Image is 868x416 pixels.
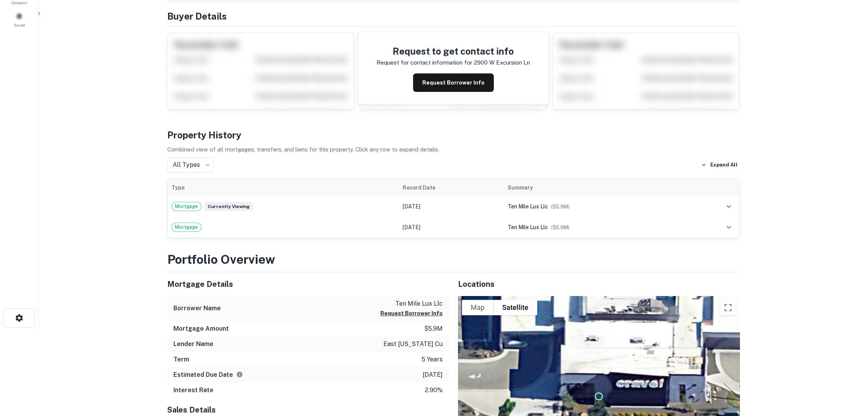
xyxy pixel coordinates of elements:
p: Request for contact information for [377,58,472,67]
h6: Borrower Name [173,304,221,313]
button: Expand All [699,159,740,171]
td: [DATE] [399,217,504,238]
th: Record Date [399,179,504,196]
button: Request Borrower Info [380,309,443,318]
p: 5 years [422,355,443,364]
p: 2900 w excursion ln [474,58,530,67]
th: Type [168,179,399,196]
button: Toggle fullscreen view [720,300,736,315]
button: Show street map [462,300,493,315]
th: Summary [504,179,685,196]
h5: Sales Details [167,404,449,416]
h6: Mortgage Amount [173,324,229,333]
span: Saved [14,22,25,28]
h6: Interest Rate [173,386,213,395]
span: Mortgage [172,223,201,231]
h6: Term [173,355,189,364]
p: [DATE] [423,370,443,379]
span: ten mile lux llc [508,224,548,230]
div: All Types [167,157,213,173]
h4: Buyer Details [167,9,740,23]
h5: Mortgage Details [167,278,449,290]
a: Saved [2,9,36,30]
p: Combined view of all mortgages, transfers, and liens for this property. Click any row to expand d... [167,145,740,154]
span: ($ 5.9M ) [551,225,570,230]
h6: Estimated Due Date [173,370,243,379]
h6: Lender Name [173,339,213,349]
span: Currently viewing [205,202,253,211]
svg: Estimate is based on a standard schedule for this type of loan. [236,371,243,378]
button: Request Borrower Info [413,73,494,92]
td: [DATE] [399,196,504,217]
button: expand row [722,200,735,213]
p: ten mile lux llc [380,299,443,308]
h5: Locations [458,278,740,290]
p: east [US_STATE] cu [383,339,443,349]
h4: Property History [167,128,740,142]
p: $5.9m [424,324,443,333]
button: expand row [722,221,735,234]
h4: Request to get contact info [377,44,530,58]
span: ($ 5.9M ) [551,204,570,210]
button: Show satellite imagery [493,300,537,315]
span: ten mile lux llc [508,203,548,210]
span: Mortgage [172,203,201,210]
p: 2.90% [425,386,443,395]
h3: Portfolio Overview [167,250,740,269]
iframe: Chat Widget [830,354,868,391]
